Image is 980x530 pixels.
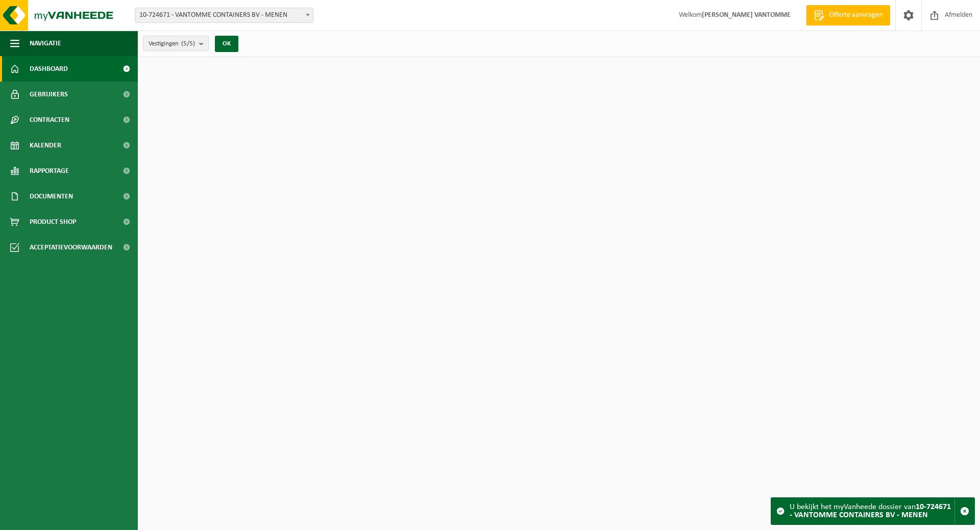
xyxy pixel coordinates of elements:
a: Offerte aanvragen [806,5,890,26]
span: 10-724671 - VANTOMME CONTAINERS BV - MENEN [135,8,313,23]
span: Product Shop [30,209,76,235]
span: Rapportage [30,158,69,184]
strong: 10-724671 - VANTOMME CONTAINERS BV - MENEN [790,503,951,519]
span: Navigatie [30,31,61,56]
span: 10-724671 - VANTOMME CONTAINERS BV - MENEN [135,8,313,22]
div: U bekijkt het myVanheede dossier van [790,498,954,524]
button: Vestigingen(5/5) [143,36,209,51]
strong: [PERSON_NAME] VANTOMME [702,11,791,19]
span: Kalender [30,133,61,158]
span: Acceptatievoorwaarden [30,235,112,260]
span: Offerte aanvragen [827,10,885,20]
span: Contracten [30,107,69,133]
span: Documenten [30,184,73,209]
span: Dashboard [30,56,68,82]
count: (5/5) [181,40,195,47]
span: Gebruikers [30,82,68,107]
span: Vestigingen [149,36,195,52]
button: OK [215,36,238,52]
